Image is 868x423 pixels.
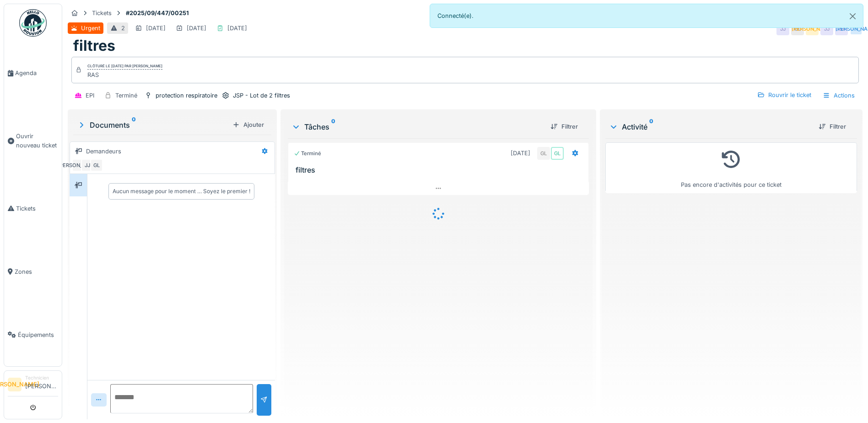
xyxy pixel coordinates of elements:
[806,22,819,35] div: [PERSON_NAME]
[19,9,47,37] img: Badge_color-CXgf-gQk.svg
[25,374,58,394] li: [PERSON_NAME]
[16,132,58,149] span: Ouvrir nouveau ticket
[227,24,247,33] div: [DATE]
[18,331,58,339] span: Équipements
[25,374,58,381] div: Technicien
[87,70,162,79] div: RAS
[87,63,162,70] div: Clôturé le [DATE] par [PERSON_NAME]
[850,22,863,35] div: [PERSON_NAME]
[77,119,229,130] div: Documents
[611,146,851,189] div: Pas encore d'activités pour ce ticket
[4,42,62,105] a: Agenda
[4,303,62,366] a: Équipements
[815,120,850,133] div: Filtrer
[551,147,564,160] div: GL
[649,121,653,132] sup: 0
[547,120,582,133] div: Filtrer
[754,89,815,101] div: Rouvrir le ticket
[86,91,94,100] div: EPI
[156,91,217,100] div: protection respiratoire
[72,159,85,172] div: [PERSON_NAME]
[146,24,166,33] div: [DATE]
[92,9,112,17] div: Tickets
[4,105,62,177] a: Ouvrir nouveau ticket
[820,22,833,35] div: JJ
[294,150,321,157] div: Terminé
[73,37,115,54] h1: filtres
[511,149,530,157] div: [DATE]
[8,378,22,391] li: [PERSON_NAME]
[609,121,811,132] div: Activité
[122,9,193,17] strong: #2025/09/447/00251
[187,24,206,33] div: [DATE]
[86,147,121,156] div: Demandeurs
[842,4,863,28] button: Close
[15,69,58,77] span: Agenda
[81,159,94,172] div: JJ
[16,204,58,213] span: Tickets
[113,187,250,195] div: Aucun message pour le moment … Soyez le premier !
[132,119,136,130] sup: 0
[331,121,335,132] sup: 0
[537,147,550,160] div: GL
[233,91,290,100] div: JSP - Lot de 2 filtres
[4,177,62,240] a: Tickets
[121,24,125,33] div: 2
[291,121,543,132] div: Tâches
[8,374,58,396] a: [PERSON_NAME] Technicien[PERSON_NAME]
[296,166,585,174] h3: filtres
[776,22,789,35] div: JJ
[430,4,864,28] div: Connecté(e).
[90,159,103,172] div: GL
[15,267,58,276] span: Zones
[819,89,859,102] div: Actions
[81,24,100,33] div: Urgent
[4,240,62,303] a: Zones
[115,91,137,100] div: Terminé
[229,119,268,131] div: Ajouter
